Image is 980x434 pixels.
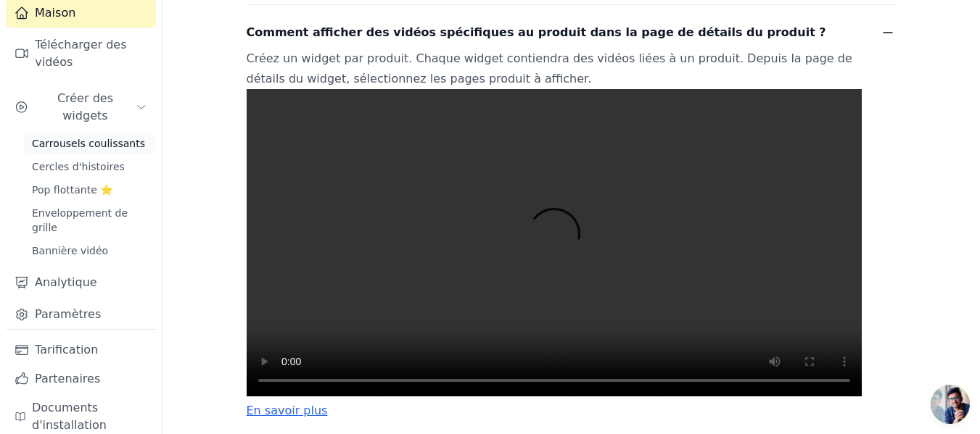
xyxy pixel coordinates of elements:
font: Tarification [35,343,98,356]
a: Cercles d'histoires [23,157,156,177]
a: Télécharger des vidéos [6,30,156,77]
a: Enveloppement de grille [23,203,156,238]
font: Partenaires [35,372,100,385]
font: Enveloppement de grille [32,207,128,233]
font: Créez un widget par produit. Chaque widget contiendra des vidéos liées à un produit. Depuis la pa... [247,51,852,85]
a: Ouvrir le chat [931,385,970,424]
font: Bannière vidéo [32,245,108,256]
font: Pop flottante ⭐ [32,184,112,196]
button: Comment afficher des vidéos spécifiques au produit dans la page de détails du produit ? [247,22,897,43]
font: Analytique [35,275,97,289]
font: Paramètres [35,307,101,321]
font: Télécharger des vidéos [35,38,126,69]
font: Documents d'installation [32,401,107,432]
font: Carrousels coulissants [32,138,145,149]
font: Créer des widgets [57,91,113,122]
button: Créer des widgets [6,84,156,130]
a: Paramètres [6,300,156,329]
font: Comment afficher des vidéos spécifiques au produit dans la page de détails du produit ? [247,25,826,39]
a: Bannière vidéo [23,241,156,261]
font: Cercles d'histoires [32,161,125,172]
font: Maison [35,6,75,20]
a: Tarification [6,335,156,364]
a: En savoir plus [247,404,328,417]
a: Pop flottante ⭐ [23,180,156,200]
a: Partenaires [6,364,156,393]
a: Carrousels coulissants [23,133,156,154]
a: Analytique [6,268,156,297]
